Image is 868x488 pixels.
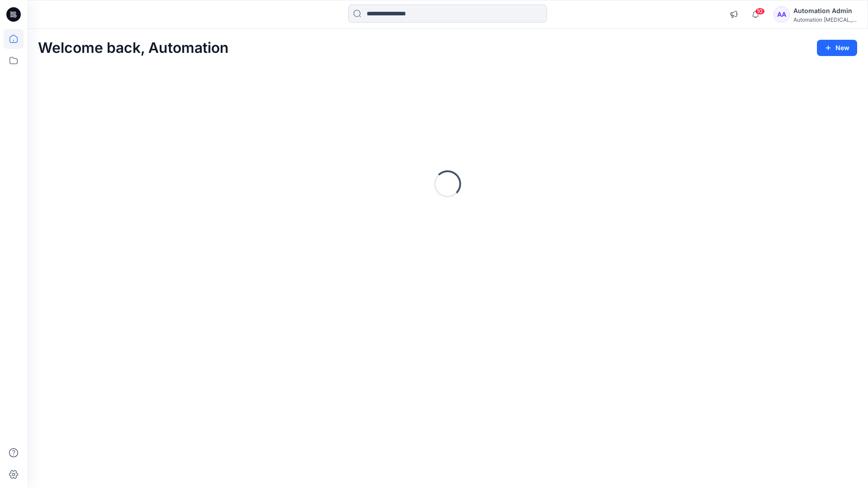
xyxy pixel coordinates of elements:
[755,8,765,15] span: 10
[793,5,857,16] div: Automation Admin
[38,40,229,56] h2: Welcome back, Automation
[774,6,790,23] div: AA
[817,40,857,56] button: New
[793,16,857,23] div: Automation [MEDICAL_DATA]...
